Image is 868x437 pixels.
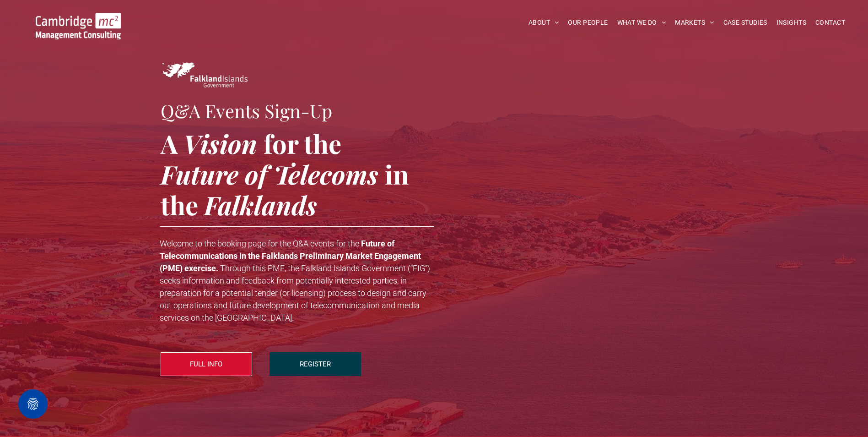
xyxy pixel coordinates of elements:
[204,187,317,222] span: Falklands
[36,13,121,39] img: Cambridge MC Logo
[161,126,178,160] span: A
[670,16,718,30] a: MARKETS
[563,16,612,30] a: OUR PEOPLE
[161,98,332,123] span: Q&A Events Sign-Up
[190,353,222,376] span: FULL INFO
[613,16,671,30] a: WHAT WE DO
[161,187,198,222] span: the
[160,239,421,273] strong: Future of Telecommunications in the Falklands Preliminary Market Engagement (PME) exercise.
[264,126,341,160] span: for the
[772,16,811,30] a: INSIGHTS
[719,16,772,30] a: CASE STUDIES
[160,263,430,322] span: the Falkland Islands Government (“FIG”) seeks information and feedback from potentially intereste...
[160,239,359,248] span: Welcome to the booking page for the Q&A events for the
[220,263,286,273] span: Through this PME,
[161,157,378,191] span: Future of Telecoms
[385,157,409,191] span: in
[811,16,850,30] a: CONTACT
[161,352,252,376] a: FULL INFO
[524,16,564,30] a: ABOUT
[270,352,361,376] a: REGISTER
[183,126,257,160] span: Vision
[300,353,331,376] span: REGISTER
